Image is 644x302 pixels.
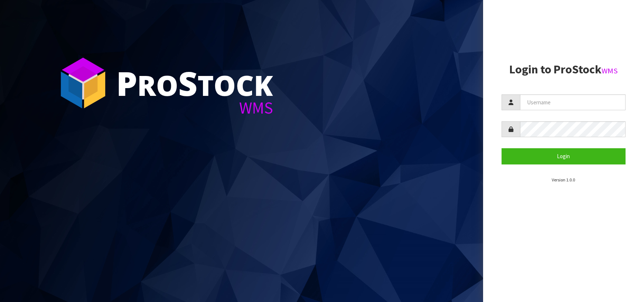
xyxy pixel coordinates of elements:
h2: Login to ProStock [502,63,626,76]
div: WMS [116,100,273,116]
span: P [116,60,137,105]
div: ro tock [116,66,273,100]
button: Login [502,148,626,164]
small: Version 1.0.0 [552,177,575,183]
img: ProStock Cube [55,55,111,111]
span: S [178,60,197,105]
small: WMS [602,66,618,76]
input: Username [520,94,626,110]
